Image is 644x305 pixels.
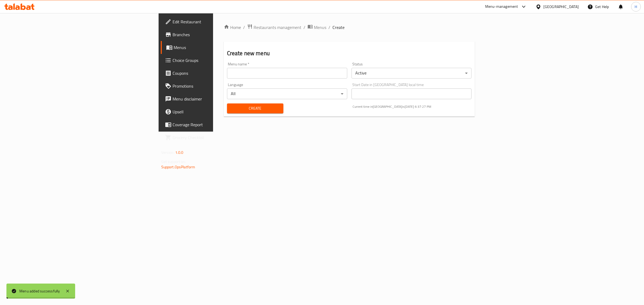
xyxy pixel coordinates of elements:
span: Menu disclaimer [173,96,262,102]
input: Please enter Menu name [227,68,347,79]
a: Edit Restaurant [161,15,266,28]
div: Active [352,68,472,79]
span: Promotions [173,83,262,89]
span: Edit Restaurant [173,18,262,25]
span: Menus [174,44,262,51]
span: Create [332,24,345,31]
button: Create [227,103,283,113]
li: / [303,24,305,31]
a: Upsell [161,105,266,118]
div: All [227,88,347,99]
a: Coupons [161,67,266,80]
a: Menus [308,24,326,31]
nav: breadcrumb [224,24,475,31]
span: Get support on: [161,158,186,165]
span: Restaurants management [254,24,301,31]
a: Menu disclaimer [161,92,266,105]
div: Menu-management [485,3,518,10]
a: Grocery Checklist [161,131,266,144]
div: Menu added successfully [19,288,60,294]
a: Choice Groups [161,54,266,67]
span: Upsell [173,109,262,115]
span: Create [231,105,279,112]
div: [GEOGRAPHIC_DATA] [543,4,579,10]
a: Coverage Report [161,118,266,131]
span: Choice Groups [173,57,262,64]
h2: Create new menu [227,49,472,57]
span: H [635,4,637,10]
span: Version: [161,149,174,156]
span: Grocery Checklist [173,134,262,141]
a: Support.OpsPlatform [161,163,195,170]
a: Branches [161,28,266,41]
li: / [328,24,330,31]
span: 1.0.0 [175,149,184,156]
a: Menus [161,41,266,54]
a: Restaurants management [247,24,301,31]
p: Current time in [GEOGRAPHIC_DATA] is [DATE] 6:37:27 PM [353,104,472,109]
a: Promotions [161,80,266,92]
span: Coverage Report [173,121,262,128]
span: Branches [173,31,262,38]
span: Coupons [173,70,262,76]
span: Menus [314,24,326,31]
